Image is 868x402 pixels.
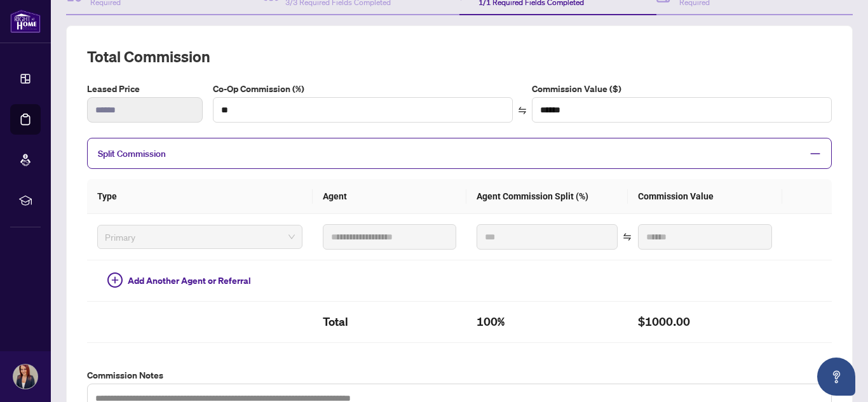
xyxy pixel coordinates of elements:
h2: 100% [477,312,618,332]
label: Commission Value ($) [532,82,832,96]
span: swap [518,106,527,115]
h2: $1000.00 [638,312,771,332]
h2: Total Commission [87,46,832,67]
button: Open asap [817,358,855,396]
button: Add Another Agent or Referral [97,271,261,291]
th: Type [87,179,313,214]
th: Agent [313,179,466,214]
span: minus [810,148,821,159]
th: Commission Value [628,179,782,214]
img: logo [10,10,41,33]
span: Add Another Agent or Referral [128,274,251,288]
span: plus-circle [107,272,123,288]
span: Split Commission [98,148,166,159]
span: Primary [105,227,295,246]
th: Agent Commission Split (%) [466,179,628,214]
span: swap [623,232,632,241]
label: Commission Notes [87,368,832,382]
label: Co-Op Commission (%) [213,82,513,96]
img: Profile Icon [13,365,37,389]
div: Split Commission [87,138,832,169]
label: Leased Price [87,82,203,96]
h2: Total [323,312,456,332]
